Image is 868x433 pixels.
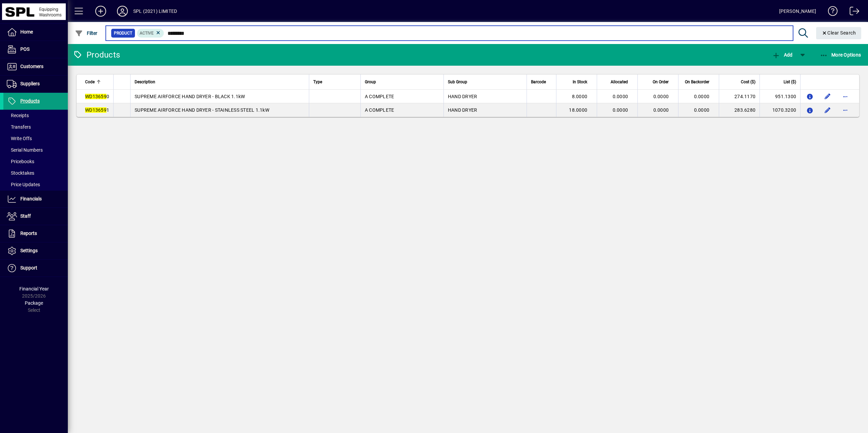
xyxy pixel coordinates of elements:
[3,121,68,133] a: Transfers
[85,94,109,99] span: 0
[822,105,833,115] button: Edit
[653,107,669,113] span: 0.0000
[7,182,40,187] span: Price Updates
[365,107,394,113] span: A COMPLETE
[611,78,628,86] span: Allocated
[772,52,792,58] span: Add
[694,107,710,113] span: 0.0000
[140,31,154,36] span: Active
[20,265,37,270] span: Support
[20,196,42,201] span: Financials
[90,5,112,17] button: Add
[770,49,794,61] button: Add
[133,6,177,17] div: SPL (2021) LIMITED
[759,103,800,117] td: 1070.3200
[573,78,587,86] span: In Stock
[3,242,68,259] a: Settings
[7,124,31,130] span: Transfers
[3,167,68,179] a: Stocktakes
[20,46,29,52] span: POS
[135,78,155,86] span: Description
[85,78,109,86] div: Code
[569,107,587,113] span: 18.0000
[572,94,588,99] span: 8.0000
[683,78,715,86] div: On Backorder
[3,208,68,225] a: Staff
[112,5,133,17] button: Profile
[365,78,376,86] span: Group
[7,147,43,153] span: Serial Numbers
[3,191,68,208] a: Financials
[653,94,669,99] span: 0.0000
[741,78,755,86] span: Cost ($)
[448,107,477,113] span: HAND DRYER
[3,75,68,92] a: Suppliers
[3,58,68,75] a: Customers
[818,49,863,61] button: More Options
[840,105,851,115] button: More options
[694,94,710,99] span: 0.0000
[448,78,522,86] div: Sub Group
[3,110,68,121] a: Receipts
[73,49,120,60] div: Products
[135,78,305,86] div: Description
[719,90,759,103] td: 274.1170
[137,29,164,38] mat-chip: Activation Status: Active
[313,78,356,86] div: Type
[20,81,40,86] span: Suppliers
[135,94,245,99] span: SUPREME AIRFORCE HAND DRYER - BLACK 1.1kW
[448,78,467,86] span: Sub Group
[3,225,68,242] a: Reports
[779,6,816,17] div: [PERSON_NAME]
[85,94,106,99] em: WD13659
[3,24,68,41] a: Home
[75,30,98,36] span: Filter
[20,98,40,104] span: Products
[3,144,68,156] a: Serial Numbers
[3,179,68,190] a: Price Updates
[135,107,269,113] span: SUPREME AIRFORCE HAND DRYER - STAINLESS STEEL 1.1kW
[531,78,552,86] div: Barcode
[784,78,796,86] span: List ($)
[20,213,31,219] span: Staff
[7,136,32,141] span: Write Offs
[114,30,132,37] span: Product
[365,78,439,86] div: Group
[3,260,68,277] a: Support
[20,64,43,69] span: Customers
[3,133,68,144] a: Write Offs
[822,91,833,102] button: Edit
[613,107,628,113] span: 0.0000
[601,78,634,86] div: Allocated
[20,231,37,236] span: Reports
[85,107,106,113] em: WD13659
[840,91,851,102] button: More options
[823,1,838,23] a: Knowledge Base
[7,159,34,164] span: Pricebooks
[3,41,68,58] a: POS
[20,29,33,35] span: Home
[642,78,675,86] div: On Order
[85,78,95,86] span: Code
[719,103,759,117] td: 283.6280
[73,27,99,39] button: Filter
[759,90,800,103] td: 951.1300
[365,94,394,99] span: A COMPLETE
[685,78,709,86] span: On Backorder
[613,94,628,99] span: 0.0000
[560,78,593,86] div: In Stock
[20,248,38,253] span: Settings
[25,300,43,306] span: Package
[820,52,861,58] span: More Options
[85,107,109,113] span: 1
[845,1,860,23] a: Logout
[531,78,546,86] span: Barcode
[653,78,669,86] span: On Order
[7,113,29,118] span: Receipts
[7,170,34,176] span: Stocktakes
[448,94,477,99] span: HAND DRYER
[816,27,862,39] button: Clear
[19,286,49,291] span: Financial Year
[313,78,322,86] span: Type
[3,156,68,167] a: Pricebooks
